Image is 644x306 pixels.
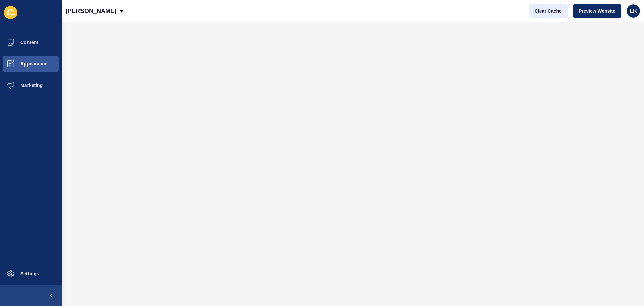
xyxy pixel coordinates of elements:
[573,4,621,18] button: Preview Website
[529,4,568,18] button: Clear Cache
[579,8,615,14] span: Preview Website
[535,8,562,14] span: Clear Cache
[66,3,116,19] p: [PERSON_NAME]
[630,8,637,14] span: LR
